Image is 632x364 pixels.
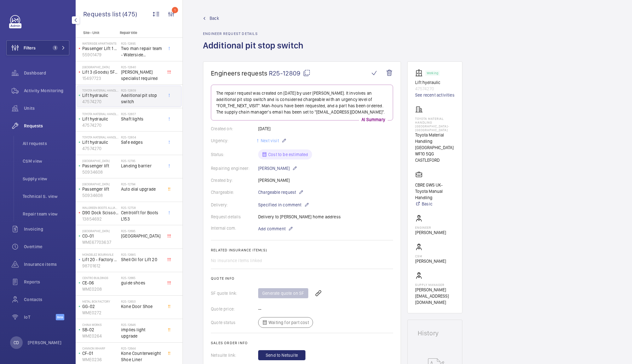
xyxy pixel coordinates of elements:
[24,314,56,320] span: IoT
[82,88,119,92] p: Toyota Material Handling [GEOGRAPHIC_DATA]- [GEOGRAPHIC_DATA]
[82,45,119,52] p: Passenger Lift 1 montague
[258,350,305,360] button: Send to Netsuite
[82,346,119,350] p: Cannon Wharf
[24,87,69,94] span: Activity Monitoring
[24,226,69,232] span: Invoicing
[258,226,286,232] span: Add comment
[82,206,119,210] p: Walgreen Boots Alliance
[121,327,163,339] span: implies light upgrade
[24,105,69,111] span: Units
[121,210,163,222] span: Centrolift for Boots L153
[24,70,69,76] span: Dashboard
[259,138,279,143] span: Next visit
[82,65,119,69] p: [GEOGRAPHIC_DATA]
[82,310,119,316] p: WME0272
[121,65,163,69] h2: R25-12840
[23,176,69,182] span: Supply view
[82,256,119,263] p: Lift 20 - Factory - O Block
[418,330,452,336] h1: History
[121,346,163,350] h2: R25-12644
[121,182,163,186] h2: R25-12794
[211,341,393,345] h2: Sales order info
[415,287,455,305] p: [PERSON_NAME][EMAIL_ADDRESS][DOMAIN_NAME]
[121,276,163,280] h2: R25-12665
[82,92,119,98] p: Lift hydraulic
[121,229,163,233] h2: R25-12695
[415,132,455,151] p: Toyota Material Handling [GEOGRAPHIC_DATA]
[82,327,119,333] p: SB-02
[82,116,119,122] p: Lift hydraulic
[415,258,446,264] p: [PERSON_NAME]
[24,261,69,267] span: Insurance items
[82,350,119,356] p: CF-01
[76,31,117,35] p: Site - Unit
[82,163,119,169] p: Passenger lift
[415,151,455,163] p: WF10 5QG CASTLEFORD
[415,229,446,236] p: [PERSON_NAME]
[82,42,119,45] p: Waterside Apartments
[121,253,163,256] h2: R25-12685
[203,40,307,61] h1: Additional pit stop switch
[82,276,119,280] p: Centro Buildings
[82,139,119,145] p: Lift hydraulic
[415,283,455,287] p: Supply manager
[211,69,268,77] span: Engineers requests
[415,182,455,201] p: CBRE GWS UK- Toyota Manual Handling
[82,216,119,222] p: 13854692
[415,201,455,207] a: Basic
[82,303,119,310] p: GG-02
[82,159,119,163] p: [GEOGRAPHIC_DATA]
[56,314,64,320] span: Beta
[82,300,119,303] p: Metal Box Factory
[24,244,69,250] span: Overtime
[258,189,296,195] span: Chargeable request
[23,140,69,147] span: All requests
[82,323,119,327] p: China Works
[24,296,69,303] span: Contacts
[120,31,161,35] p: Repair title
[415,86,455,92] p: 47574270
[82,98,119,105] p: 47574270
[82,112,119,116] p: Toyota Material Handling [GEOGRAPHIC_DATA]- [GEOGRAPHIC_DATA]
[415,92,455,98] a: See recent activities
[82,210,119,216] p: D90 Dock Scissor External Dock Area (Scissor) (WBA03622) No 153
[427,72,438,74] p: Working
[211,276,393,281] h2: Quote info
[82,263,119,269] p: 98701612
[82,286,119,292] p: WME0208
[82,233,119,239] p: CO-01
[23,158,69,164] span: CSM view
[258,165,297,172] p: [PERSON_NAME]
[121,323,163,327] h2: R25-12646
[216,90,388,115] p: The repair request was created on [DATE] by user [PERSON_NAME]. It involves an additional pit sto...
[82,333,119,339] p: WME0264
[121,186,163,192] span: Auto dial upgrade
[82,182,119,186] p: [GEOGRAPHIC_DATA]
[121,45,163,58] span: Two man repair team - Waterside Apartments, [GEOGRAPHIC_DATA]
[82,239,119,245] p: WME67703637
[82,253,119,256] p: Mondelez Bournvile
[14,339,19,346] p: CD
[23,193,69,199] span: Technical S. view
[82,186,119,192] p: Passenger lift
[53,45,58,50] span: 1
[121,159,163,163] h2: R25-12795
[121,350,163,363] span: Kone Counterweight Shoe Liner
[121,112,163,116] h2: R25-12807
[203,31,307,36] h2: Engineer request details
[82,145,119,152] p: 47574270
[24,279,69,285] span: Reports
[121,92,163,105] span: Additional pit stop switch
[121,303,163,310] span: Kone Door Shoe
[82,229,119,233] p: [GEOGRAPHIC_DATA]
[121,139,163,145] span: Safe edges
[82,75,119,81] p: 15497723
[82,122,119,128] p: 47574270
[211,248,393,252] h2: Related insurance item(s)
[24,45,36,51] span: Filters
[266,352,298,358] span: Send to Netsuite
[258,201,309,209] p: Specified in comment
[415,117,455,132] p: Toyota Material Handling [GEOGRAPHIC_DATA]- [GEOGRAPHIC_DATA]
[82,52,119,58] p: 55901479
[82,280,119,286] p: CE-06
